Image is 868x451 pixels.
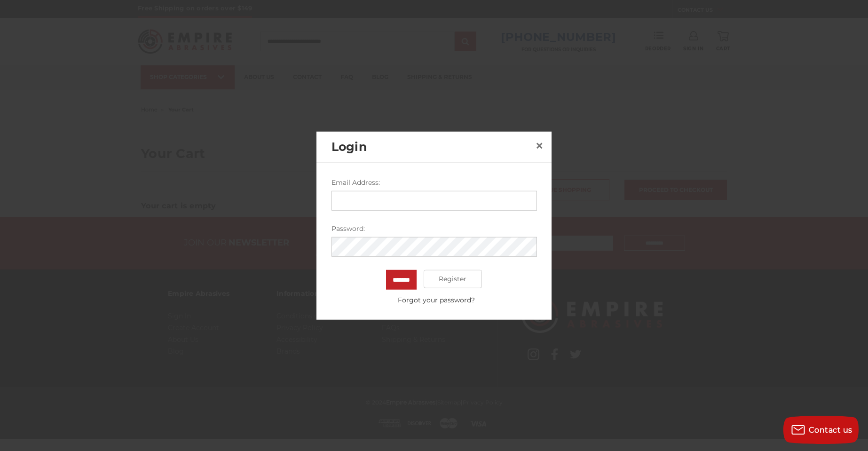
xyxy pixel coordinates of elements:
label: Email Address: [331,177,537,187]
label: Password: [331,223,537,233]
span: × [535,136,544,155]
button: Contact us [783,416,859,444]
span: Contact us [809,426,852,435]
h2: Login [331,138,532,156]
a: Forgot your password? [336,295,537,305]
a: Register [424,269,482,288]
a: Close [532,138,547,153]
